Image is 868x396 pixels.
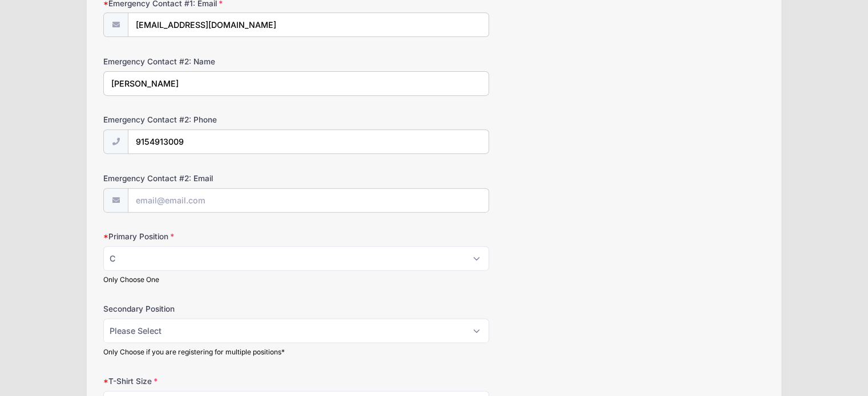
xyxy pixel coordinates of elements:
[103,173,324,184] label: Emergency Contact #2: Email
[103,347,489,357] div: Only Choose if you are registering for multiple positions*
[103,375,324,387] label: T-Shirt Size
[128,188,489,213] input: email@email.com
[103,231,324,242] label: Primary Position
[128,13,489,37] input: email@email.com
[103,275,489,285] div: Only Choose One
[103,114,324,125] label: Emergency Contact #2: Phone
[128,129,489,154] input: (xxx) xxx-xxxx
[103,56,324,67] label: Emergency Contact #2: Name
[103,303,324,315] label: Secondary Position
